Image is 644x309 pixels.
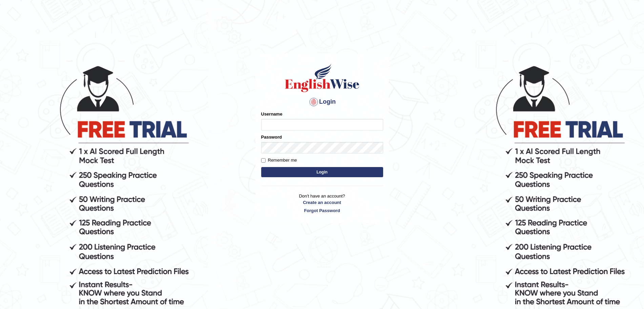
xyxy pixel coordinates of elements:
label: Password [261,134,282,140]
button: Login [261,167,383,177]
p: Don't have an account? [261,193,383,214]
a: Create an account [261,199,383,206]
input: Remember me [261,158,266,163]
h4: Login [261,97,383,107]
label: Remember me [261,157,297,164]
label: Username [261,111,283,117]
img: Logo of English Wise sign in for intelligent practice with AI [284,63,361,93]
a: Forgot Password [261,207,383,214]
